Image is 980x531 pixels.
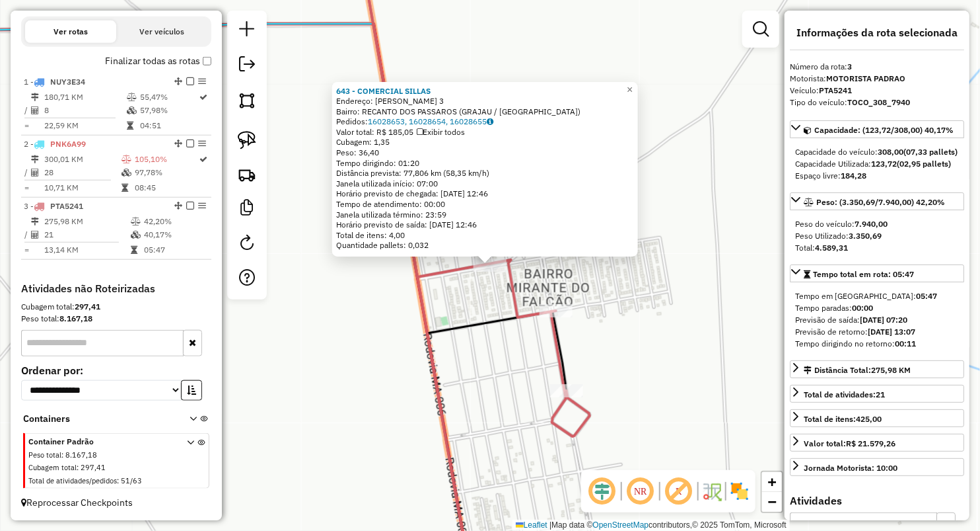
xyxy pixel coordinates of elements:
td: 105,10% [134,153,199,166]
strong: 308,00 [878,147,903,157]
span: Peso: (3.350,69/7.940,00) 42,20% [816,197,945,207]
img: Criar rota [238,165,256,184]
span: Tempo total em rota: 05:47 [813,269,914,279]
div: Distância prevista: 77,806 km (58,35 km/h) [336,168,634,179]
img: Selecionar atividades - laço [238,131,256,149]
span: Containers [23,412,172,426]
em: Alterar sequência das rotas [174,202,182,210]
span: Exibir rótulo [663,475,695,507]
td: 08:45 [134,181,199,194]
strong: 00:00 [852,303,873,313]
td: / [24,104,30,117]
div: Horário previsto de chegada: [DATE] 12:46 [336,188,634,199]
div: Peso Utilizado: [795,230,959,242]
strong: 123,72 [871,159,897,169]
i: Distância Total [31,93,39,101]
td: = [24,119,30,132]
div: Capacidade do veículo: [795,146,959,158]
div: Total de itens: 4,00 [336,230,634,241]
i: % de utilização do peso [127,93,137,101]
td: 300,01 KM [44,153,121,166]
i: % de utilização da cubagem [122,169,131,177]
span: − [768,493,777,510]
span: Capacidade: (123,72/308,00) 40,17% [814,125,954,135]
div: Valor total: R$ 185,05 [336,127,634,138]
span: Ocultar NR [625,475,656,507]
em: Opções [198,140,206,147]
img: Fluxo de ruas [701,481,722,502]
strong: 3.350,69 [849,231,882,241]
a: 16028653, 16028654, 16028655 [368,116,493,126]
div: Tempo dirigindo: 01:20 [336,158,634,169]
span: Container Padrão [28,436,171,448]
em: Finalizar rota [186,77,194,85]
td: 275,98 KM [44,215,130,228]
div: Capacidade Utilizada: [795,158,959,170]
a: Tempo total em rota: 05:47 [790,265,964,282]
span: PNK6A99 [50,139,86,149]
div: Previsão de retorno: [795,326,959,338]
div: Total: [795,242,959,254]
td: = [24,181,30,194]
i: Total de Atividades [31,231,39,239]
span: Peso total [28,450,61,460]
button: Ver veículos [116,20,207,43]
div: Motorista: [790,73,964,85]
strong: TOCO_308_7940 [847,97,910,107]
i: % de utilização do peso [131,218,141,225]
div: Quantidade pallets: 0,032 [336,240,634,251]
strong: 8.167,18 [59,313,92,323]
td: 40,17% [143,228,206,241]
a: 643 - COMERCIAL SILLAS [336,86,431,96]
td: 8 [44,104,126,117]
span: Ocultar deslocamento [586,475,618,507]
div: Tempo paradas: [795,302,959,314]
em: Alterar sequência das rotas [174,77,182,85]
strong: R$ 21.579,26 [846,438,895,448]
div: Janela utilizada término: 23:59 [336,210,634,220]
span: : [117,476,119,485]
h4: Informações da rota selecionada [790,26,964,39]
td: 04:51 [139,119,199,132]
td: 22,59 KM [44,119,126,132]
td: 10,71 KM [44,181,121,194]
strong: 21 [876,389,885,399]
div: Map data © contributors,© 2025 TomTom, Microsoft [512,520,790,531]
span: Total de atividades/pedidos [28,476,117,485]
strong: 3 [847,61,852,71]
div: Tempo dirigindo no retorno: [795,338,959,350]
div: Veículo: [790,85,964,97]
div: Previsão de saída: [795,314,959,326]
a: OpenStreetMap [593,520,649,530]
span: 2 - [24,139,86,149]
div: Cubagem total: [21,301,211,313]
strong: 05:47 [916,291,937,301]
h4: Atividades [790,495,964,507]
strong: (07,33 pallets) [903,147,958,157]
span: NUY3E34 [50,77,85,87]
a: Valor total:R$ 21.579,26 [790,434,964,452]
div: Tempo em [GEOGRAPHIC_DATA]: [795,290,959,302]
div: Número da rota: [790,61,964,73]
i: Tempo total em rota [131,246,137,254]
strong: 297,41 [75,302,100,311]
i: % de utilização do peso [122,155,131,163]
div: Tipo do veículo: [790,97,964,108]
span: Reprocessar Checkpoints [21,497,133,509]
span: × [627,84,633,95]
i: % de utilização da cubagem [131,231,141,239]
img: Selecionar atividades - polígono [238,91,256,110]
div: Tempo total em rota: 05:47 [790,285,964,355]
span: 3 - [24,201,83,211]
button: Ver rotas [25,20,116,43]
td: 55,47% [139,91,199,104]
div: Espaço livre: [795,170,959,182]
em: Finalizar rota [186,140,194,147]
strong: 00:11 [895,339,916,348]
img: Exibir/Ocultar setores [729,481,750,502]
td: / [24,166,30,179]
strong: 7.940,00 [855,219,888,229]
a: Zoom in [762,472,782,492]
i: Tempo total em rota [127,122,133,130]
